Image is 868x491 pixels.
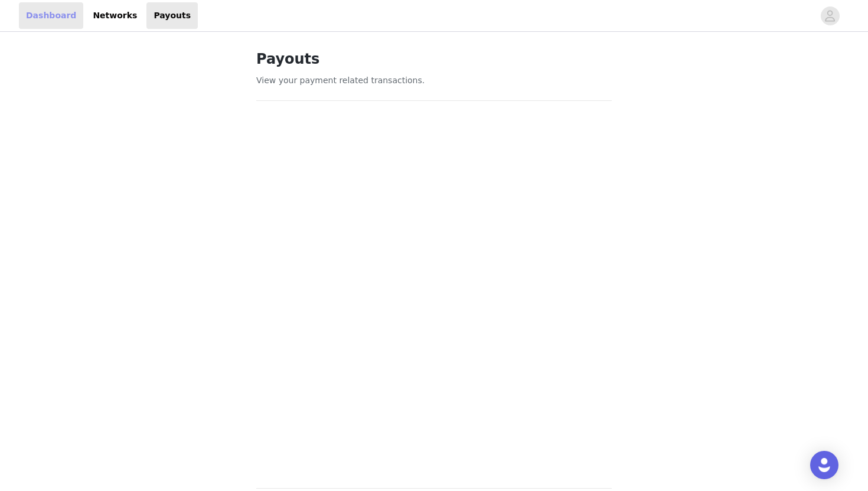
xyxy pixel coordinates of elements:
[824,6,836,25] div: avatar
[256,48,612,70] h1: Payouts
[86,2,144,29] a: Networks
[810,451,838,479] div: Open Intercom Messenger
[256,74,612,87] p: View your payment related transactions.
[19,2,83,29] a: Dashboard
[146,2,198,29] a: Payouts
